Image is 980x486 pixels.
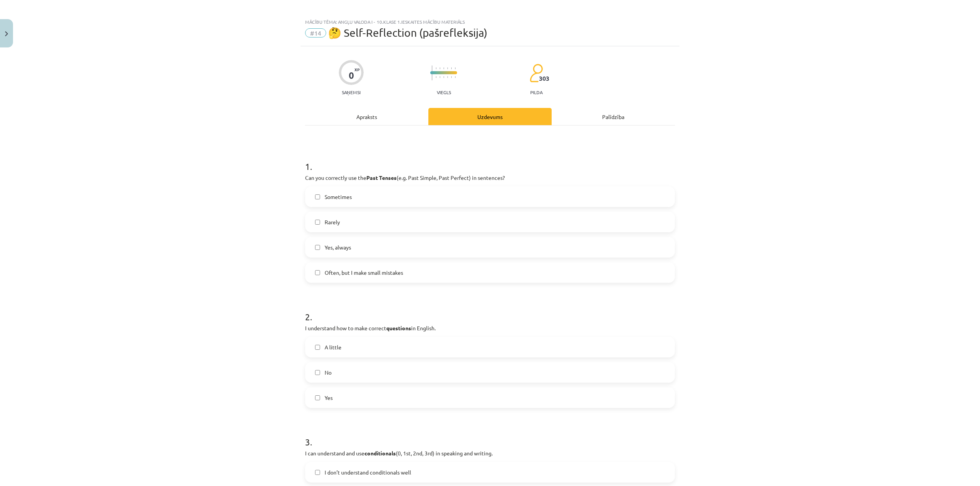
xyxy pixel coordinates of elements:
[325,269,403,277] span: Often, but I make small mistakes
[305,174,675,182] p: Can you correctly use the (e.g. Past Simple, Past Perfect) in sentences?
[439,76,440,78] img: icon-short-line-57e1e144782c952c97e751825c79c345078a6d821885a25fce030b3d8c18986b.svg
[325,369,332,377] span: No
[439,67,440,69] img: icon-short-line-57e1e144782c952c97e751825c79c345078a6d821885a25fce030b3d8c18986b.svg
[315,194,320,199] input: Sometimes
[325,243,351,251] span: Yes, always
[305,19,675,24] div: Mācību tēma: Angļu valoda i - 10.klase 1.ieskaites mācību materiāls
[315,370,320,375] input: No
[364,450,396,457] strong: conditionals
[305,28,326,38] span: #14
[428,108,552,125] div: Uzdevums
[5,31,8,36] img: icon-close-lesson-0947bae3869378f0d4975bcd49f059093ad1ed9edebbc8119c70593378902aed.svg
[325,394,333,402] span: Yes
[325,343,341,351] span: A little
[437,90,451,95] p: Viegls
[443,76,444,78] img: icon-short-line-57e1e144782c952c97e751825c79c345078a6d821885a25fce030b3d8c18986b.svg
[315,395,320,400] input: Yes
[339,90,364,95] p: Saņemsi
[305,324,675,332] p: I understand how to make correct in English.
[447,76,448,78] img: icon-short-line-57e1e144782c952c97e751825c79c345078a6d821885a25fce030b3d8c18986b.svg
[315,345,320,350] input: A little
[529,64,543,83] img: students-c634bb4e5e11cddfef0936a35e636f08e4e9abd3cc4e673bd6f9a4125e45ecb1.svg
[539,75,549,82] span: 303
[315,220,320,225] input: Rarely
[325,193,352,201] span: Sometimes
[315,245,320,250] input: Yes, always
[349,70,354,81] div: 0
[447,67,448,69] img: icon-short-line-57e1e144782c952c97e751825c79c345078a6d821885a25fce030b3d8c18986b.svg
[305,108,428,125] div: Apraksts
[443,67,444,69] img: icon-short-line-57e1e144782c952c97e751825c79c345078a6d821885a25fce030b3d8c18986b.svg
[325,468,411,476] span: I don’t understand conditionals well
[315,470,320,475] input: I don’t understand conditionals well
[354,67,359,72] span: XP
[530,90,542,95] p: pilda
[552,108,675,125] div: Palīdzība
[305,148,675,171] h1: 1 .
[451,67,452,69] img: icon-short-line-57e1e144782c952c97e751825c79c345078a6d821885a25fce030b3d8c18986b.svg
[305,423,675,447] h1: 3 .
[455,76,456,78] img: icon-short-line-57e1e144782c952c97e751825c79c345078a6d821885a25fce030b3d8c18986b.svg
[455,67,456,69] img: icon-short-line-57e1e144782c952c97e751825c79c345078a6d821885a25fce030b3d8c18986b.svg
[451,76,452,78] img: icon-short-line-57e1e144782c952c97e751825c79c345078a6d821885a25fce030b3d8c18986b.svg
[432,65,433,80] img: icon-long-line-d9ea69661e0d244f92f715978eff75569469978d946b2353a9bb055b3ed8787d.svg
[305,449,675,457] p: I can understand and use (0, 1st, 2nd, 3rd) in speaking and writing.
[386,325,411,331] strong: questions
[315,270,320,275] input: Often, but I make small mistakes
[325,218,340,226] span: Rarely
[305,298,675,322] h1: 2 .
[366,174,397,181] strong: Past Tenses
[328,26,487,39] span: 🤔 Self-Reflection (pašrefleksija)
